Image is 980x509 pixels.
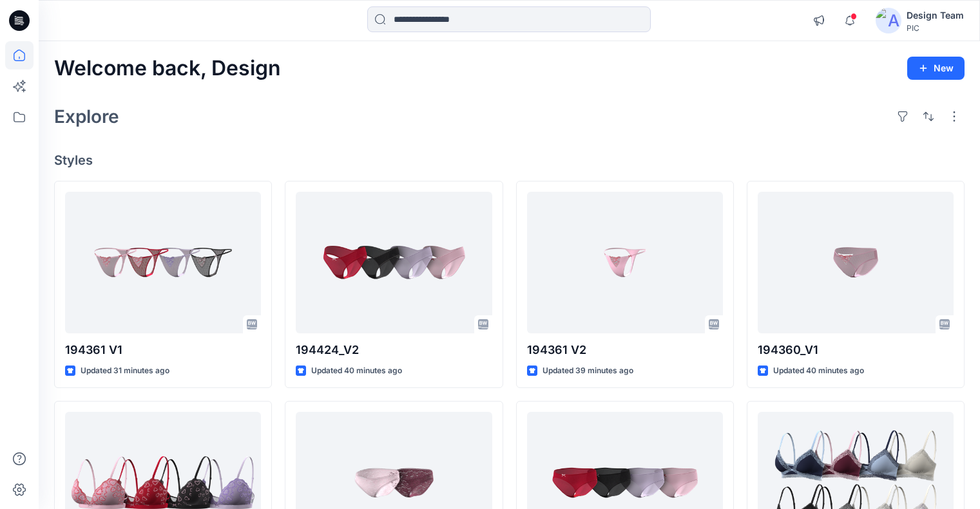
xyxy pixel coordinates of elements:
[543,364,633,378] p: Updated 39 minutes ago
[54,153,965,168] h4: Styles
[758,341,954,359] p: 194360_V1
[907,8,964,23] div: Design Team
[81,364,169,378] p: Updated 31 minutes ago
[773,364,864,378] p: Updated 40 minutes ago
[758,192,954,333] a: 194360_V1
[54,57,281,80] h2: Welcome back, Design
[907,57,965,80] button: New
[65,192,261,333] a: 194361 V1
[65,341,261,359] p: 194361 V1
[907,23,964,33] div: PIC
[876,8,901,33] img: avatar
[296,341,492,359] p: 194424_V2
[54,106,119,127] h2: Explore
[296,192,492,333] a: 194424_V2
[527,192,723,333] a: 194361 V2
[311,364,402,378] p: Updated 40 minutes ago
[527,341,723,359] p: 194361 V2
